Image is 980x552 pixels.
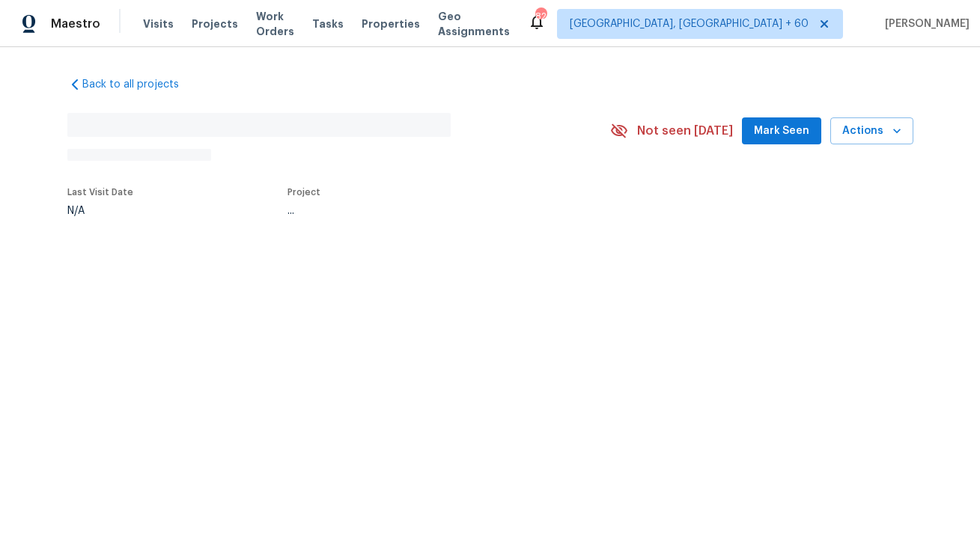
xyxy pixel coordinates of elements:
[143,16,174,31] span: Visits
[362,16,420,31] span: Properties
[535,9,546,24] div: 821
[842,122,901,141] span: Actions
[67,77,211,92] a: Back to all projects
[637,123,733,138] span: Not seen [DATE]
[256,9,294,39] span: Work Orders
[570,16,809,31] span: [GEOGRAPHIC_DATA], [GEOGRAPHIC_DATA] + 60
[287,206,575,216] div: ...
[879,16,970,31] span: [PERSON_NAME]
[438,9,510,39] span: Geo Assignments
[754,122,809,141] span: Mark Seen
[830,117,913,145] button: Actions
[51,16,100,31] span: Maestro
[287,188,320,197] span: Project
[192,16,238,31] span: Projects
[67,206,133,216] div: N/A
[742,117,821,145] button: Mark Seen
[67,188,133,197] span: Last Visit Date
[312,19,344,29] span: Tasks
